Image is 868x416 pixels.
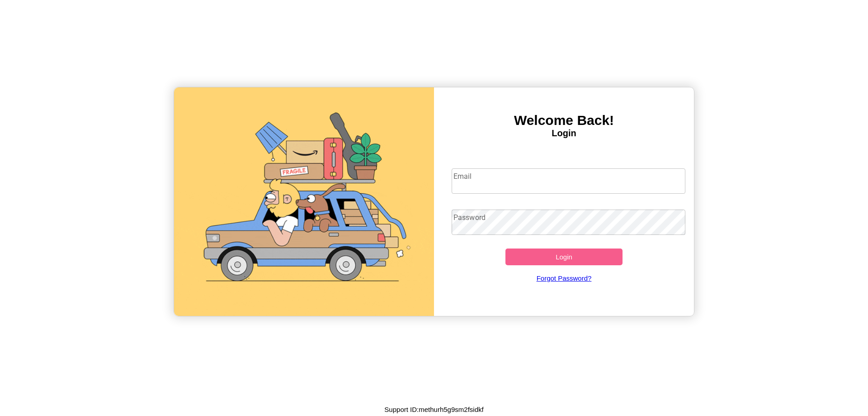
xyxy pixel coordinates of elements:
img: gif [174,87,434,316]
p: Support ID: methurh5g9sm2fsidkf [384,403,483,416]
h3: Welcome Back! [434,113,694,128]
button: Login [505,249,623,265]
a: Forgot Password? [447,265,681,291]
h4: Login [434,128,694,139]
